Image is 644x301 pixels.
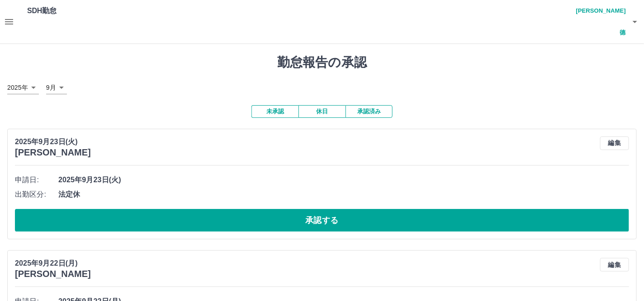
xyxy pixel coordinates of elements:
[600,136,629,150] button: 編集
[7,55,637,70] h1: 勤怠報告の承認
[7,81,39,94] div: 2025年
[251,105,298,118] button: 未承認
[15,175,58,185] span: 申請日:
[346,105,393,118] button: 承認済み
[15,269,91,279] h3: [PERSON_NAME]
[58,175,629,185] span: 2025年9月23日(火)
[15,258,91,269] p: 2025年9月22日(月)
[15,189,58,200] span: 出勤区分:
[298,105,346,118] button: 休日
[46,81,67,94] div: 9月
[15,147,91,158] h3: [PERSON_NAME]
[600,258,629,272] button: 編集
[15,136,91,147] p: 2025年9月23日(火)
[15,209,629,232] button: 承認する
[58,189,629,200] span: 法定休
